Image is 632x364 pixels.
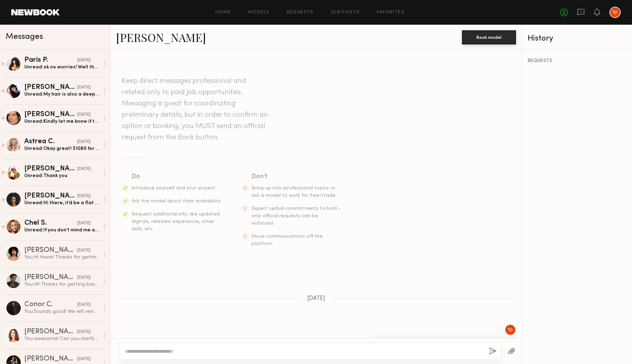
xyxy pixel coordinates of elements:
header: Keep direct messages professional and related only to paid job opportunities. Messaging is great ... [122,75,270,143]
div: [DATE] [77,84,91,91]
div: [DATE] [77,166,91,172]
div: [PERSON_NAME] [24,356,77,363]
div: You: Hi there! Thanks for getting back to me! I'll follow up with the client and keep you posted,... [24,254,99,261]
div: [DATE] [77,57,91,64]
div: [DATE] [77,274,91,281]
div: [DATE] [77,220,91,227]
a: Home [215,10,231,15]
span: [DATE] [307,296,325,302]
div: Chel S. [24,220,77,227]
div: Unread: Okay great! $1080 for a 7 hr day, $1,200 for a for a full 8. Thank you! [24,145,99,152]
div: Don’t [251,172,342,182]
div: [PERSON_NAME] [24,165,77,172]
div: [PERSON_NAME] [24,193,77,200]
div: Unread: Thank you [24,172,99,179]
div: [PERSON_NAME] [24,247,77,254]
a: Favorites [377,10,405,15]
div: [PERSON_NAME] [24,328,77,335]
span: Move communications off the platform. [251,234,323,246]
div: Unread: My hair is also a deep cherry color right now too just a heads up so your client knows:) [24,91,99,98]
a: Requests [287,10,314,15]
div: Do [132,172,222,182]
div: [DATE] [77,139,91,145]
div: [PERSON_NAME] [24,274,77,281]
div: [DATE] [77,329,91,335]
a: [PERSON_NAME] [116,30,206,45]
div: [DATE] [77,356,91,363]
div: History [528,35,626,43]
a: Models [248,10,269,15]
div: [PERSON_NAME] [24,84,77,91]
a: Job Posts [331,10,360,15]
span: Request additional info, like updated digitals, relevant experience, other skills, etc. [132,212,220,231]
div: [DATE] [77,247,91,254]
span: Introduce yourself and your project. [132,186,216,190]
div: Conor C. [24,301,77,308]
div: Unread: Kindly let me know if the client wishes to go over the conditions! [24,118,99,125]
div: [DATE] [77,193,91,200]
div: [DATE] [77,302,91,308]
span: Ask the model about their availability. [132,199,221,204]
div: REQUESTS [528,59,626,63]
div: You: awesome! Can you clarify what you mean by "What are you working with" Thanks! [24,335,99,342]
span: Messages [6,33,43,41]
span: Expect verbal commitments to hold - only official requests can be enforced. [251,206,341,226]
button: Book model [462,30,516,44]
div: You: Hi! Thanks for getting back to me, can you confirm what your travel day rate would be? Thanks! [24,281,99,288]
div: You: Sounds good! We will review and get back to you! [24,308,99,315]
div: Unread: ok no worries! Well the project sounds fantastic, I love visiting winery’s and would love... [24,64,99,71]
div: [DATE] [77,111,91,118]
div: Unread: If you don’t mind me asking, what is your budget for this project? If I am still able to ... [24,227,99,233]
a: Book model [462,34,516,40]
div: Astrea C. [24,138,77,145]
div: [PERSON_NAME] [24,111,77,118]
div: Unread: Hi there, it’d be a flat fee of $200 for the travel days [24,200,99,206]
span: Bring up non-professional topics or ask a model to work for free/trade. [251,186,336,198]
div: Paris P. [24,57,77,64]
